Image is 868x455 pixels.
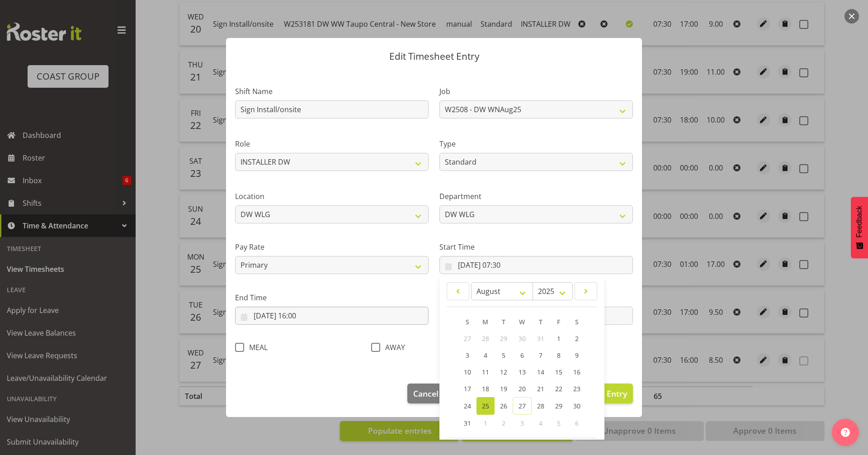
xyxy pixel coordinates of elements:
span: T [539,318,542,326]
a: 26 [495,397,513,415]
span: 9 [575,351,579,360]
a: 1 [550,330,568,347]
a: 11 [476,364,495,380]
span: 28 [537,402,544,410]
a: 8 [550,347,568,364]
a: 2 [568,330,586,347]
a: 19 [495,380,513,397]
span: MEAL [244,343,268,352]
a: 10 [458,364,476,380]
span: W [519,318,525,326]
span: M [482,318,488,326]
span: 2 [502,419,505,427]
span: 5 [557,419,561,427]
span: 27 [464,334,471,343]
label: Pay Rate [235,242,429,252]
button: Feedback - Show survey [851,197,868,258]
span: 24 [464,402,471,410]
span: 4 [484,351,487,360]
a: 24 [458,397,476,415]
span: 27 [519,402,526,410]
span: 1 [484,419,487,427]
a: 3 [458,347,476,364]
span: S [575,318,579,326]
a: 6 [513,347,532,364]
span: 22 [555,384,562,393]
span: 5 [502,351,505,360]
span: 30 [573,402,580,410]
span: AWAY [380,343,405,352]
span: 25 [482,402,489,410]
span: Feedback [855,206,863,237]
img: help-xxl-2.png [841,428,850,437]
span: T [502,318,505,326]
span: 29 [500,334,507,343]
a: 15 [550,364,568,380]
a: 13 [513,364,532,380]
span: Update Entry [576,388,627,399]
span: 12 [500,368,507,376]
span: 2 [575,334,579,343]
a: 30 [568,397,586,415]
a: 31 [458,415,476,431]
a: 5 [495,347,513,364]
span: 6 [575,419,579,427]
span: 31 [464,419,471,427]
a: 18 [476,380,495,397]
a: 22 [550,380,568,397]
span: 28 [482,334,489,343]
a: 12 [495,364,513,380]
span: 11 [482,368,489,376]
a: 20 [513,380,532,397]
a: 28 [532,397,550,415]
span: 8 [557,351,561,360]
label: End Time [235,292,429,303]
a: 25 [476,397,495,415]
a: 9 [568,347,586,364]
span: S [466,318,469,326]
a: 14 [532,364,550,380]
span: 3 [466,351,469,360]
button: Cancel [407,384,444,403]
span: 31 [537,334,544,343]
label: Start Time [439,242,633,252]
span: 3 [520,419,524,427]
span: 10 [464,368,471,376]
span: 17 [464,384,471,393]
a: 4 [476,347,495,364]
label: Role [235,138,429,149]
span: 16 [573,368,580,376]
input: Click to select... [439,256,633,274]
label: Job [439,86,633,97]
span: 26 [500,402,507,410]
input: Shift Name [235,100,429,118]
span: F [557,318,560,326]
span: 19 [500,384,507,393]
span: Cancel [413,388,439,399]
a: 23 [568,380,586,397]
span: 4 [539,419,542,427]
label: Location [235,191,429,202]
span: 23 [573,384,580,393]
span: 13 [519,368,526,376]
p: Edit Timesheet Entry [235,52,633,61]
span: 15 [555,368,562,376]
a: 21 [532,380,550,397]
label: Department [439,191,633,202]
a: 7 [532,347,550,364]
label: Type [439,138,633,149]
a: 16 [568,364,586,380]
a: 17 [458,380,476,397]
span: 14 [537,368,544,376]
span: 1 [557,334,561,343]
span: 6 [520,351,524,360]
label: Shift Name [235,86,429,97]
a: 29 [550,397,568,415]
a: 27 [513,397,532,415]
span: 30 [519,334,526,343]
input: Click to select... [235,307,429,325]
span: 29 [555,402,562,410]
span: 18 [482,384,489,393]
span: 20 [519,384,526,393]
span: 21 [537,384,544,393]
